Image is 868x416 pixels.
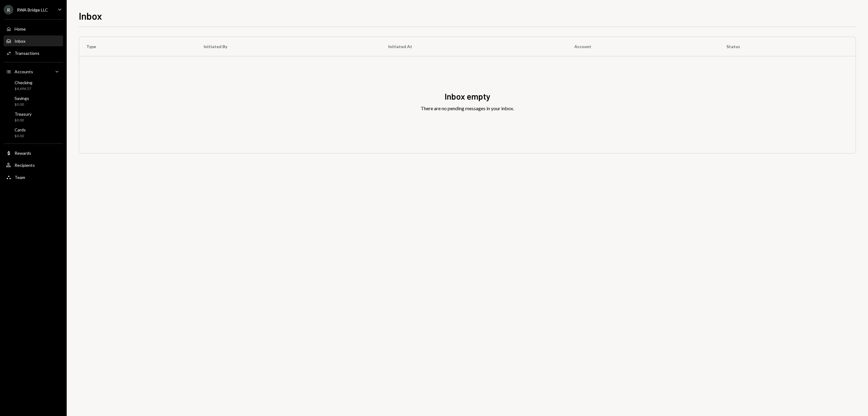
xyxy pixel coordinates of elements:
div: Inbox [15,38,25,44]
div: Transactions [15,51,39,56]
div: Savings [15,96,29,101]
a: Savings$0.00 [4,94,63,108]
div: Home [15,26,26,31]
th: Type [79,37,196,56]
div: $0.00 [15,118,32,123]
div: Recipients [15,163,35,168]
div: $0.00 [15,102,29,107]
a: Checking$4,696.57 [4,78,63,93]
a: Rewards [4,147,63,158]
div: Team [15,175,25,180]
div: Inbox empty [445,91,490,102]
div: Checking [15,80,32,85]
div: $0.00 [15,134,26,139]
div: $4,696.57 [15,86,32,91]
a: Transactions [4,48,63,58]
th: Status [719,37,856,56]
a: Recipients [4,160,63,170]
th: Initiated At [381,37,567,56]
a: Accounts [4,66,63,77]
div: R [4,5,13,15]
a: Inbox [4,35,63,46]
th: Account [567,37,719,56]
div: Rewards [15,150,31,156]
h1: Inbox [79,10,102,22]
div: Cards [15,127,26,132]
div: Treasury [15,111,32,117]
div: RWA Bridge LLC [17,7,48,12]
div: There are no pending messages in your inbox. [421,105,514,112]
a: Cards$0.00 [4,125,63,140]
th: Initiated By [196,37,381,56]
a: Team [4,172,63,183]
a: Treasury$0.00 [4,110,63,124]
a: Home [4,23,63,34]
div: Accounts [15,69,33,74]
